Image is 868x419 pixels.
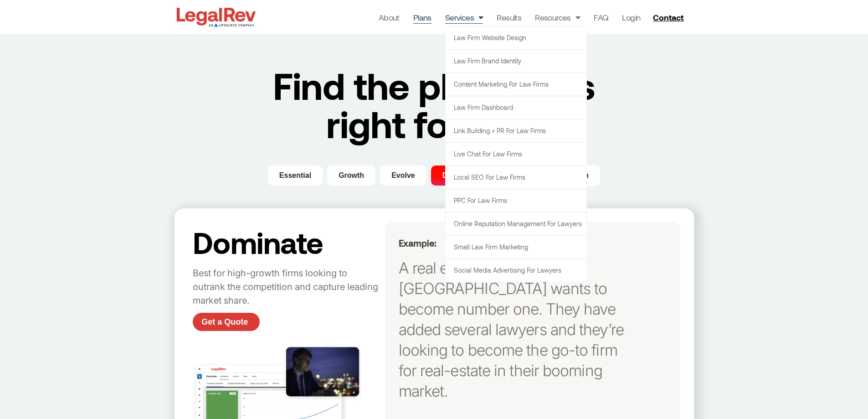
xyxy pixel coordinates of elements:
[442,170,476,181] span: Dominate
[193,267,380,308] p: Best for high-growth firms looking to outrank the competition and capture leading market share.
[339,170,364,181] span: Growth
[446,143,586,166] a: Live Chat for Law Firms
[594,11,608,24] a: FAQ
[279,170,311,181] span: Essential
[446,50,586,72] a: Law Firm Brand Identity
[193,313,260,331] a: Get a Quote
[201,318,248,326] span: Get a Quote
[446,96,586,119] a: Law Firm Dashboard
[446,166,586,189] a: Local SEO for Law Firms
[399,238,639,248] h5: Example:
[445,26,587,282] ul: Services
[193,227,380,258] h2: Dominate
[379,11,641,24] nav: Menu
[379,11,400,24] a: About
[446,119,586,142] a: Link Building + PR for Law Firms
[446,73,586,96] a: Content Marketing for Law Firms
[535,11,580,24] a: Resources
[622,11,640,24] a: Login
[445,11,483,24] a: Services
[399,258,639,401] p: A real estate law firm in [GEOGRAPHIC_DATA] wants to become number one. They have added several l...
[446,259,586,282] a: Social Media Advertising for Lawyers
[413,11,431,24] a: Plans
[252,66,616,143] h2: Find the plan that's right for you.
[391,170,415,181] span: Evolve
[446,236,586,259] a: Small Law Firm Marketing
[446,189,586,212] a: PPC for Law Firms
[649,10,689,25] a: Contact
[497,11,521,24] a: Results
[653,13,683,21] span: Contact
[446,26,586,49] a: Law Firm Website Design
[446,212,586,235] a: Online Reputation Management for Lawyers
